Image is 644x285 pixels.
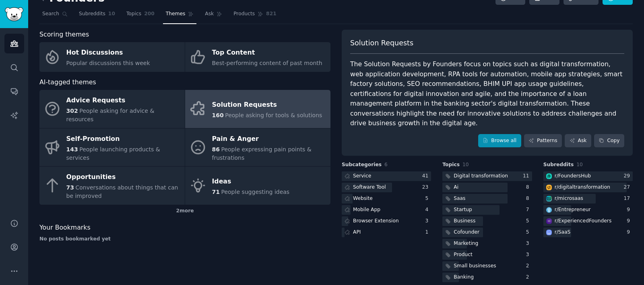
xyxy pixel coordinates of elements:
div: Solution Requests [212,98,322,111]
div: 9 [627,206,633,214]
span: 6 [384,162,388,167]
a: Hot DiscussionsPopular discussions this week [39,42,185,72]
a: Browser Extension3 [342,216,431,226]
a: Marketing3 [442,239,532,249]
a: digitaltransformationr/digitaltransformation27 [543,183,633,193]
a: Ai8 [442,183,532,193]
span: 143 [66,146,78,153]
div: 11 [523,173,532,180]
a: Digital transformation11 [442,171,532,181]
img: ExperiencedFounders [546,218,552,224]
span: Subreddits [79,10,105,18]
span: Topics [442,161,460,169]
a: Self-Promotion143People launching products & services [39,128,185,167]
a: Pain & Anger86People expressing pain points & frustrations [185,128,330,167]
div: 9 [627,229,633,236]
a: Website5 [342,194,431,204]
div: Browser Extension [353,218,399,225]
div: 29 [623,173,633,180]
div: 5 [526,218,532,225]
span: People expressing pain points & frustrations [212,146,312,161]
a: ExperiencedFoundersr/ExperiencedFounders9 [543,216,633,226]
a: Product3 [442,250,532,260]
span: Conversations about things that can be improved [66,184,178,199]
a: Small businesses2 [442,261,532,271]
div: Self-Promotion [66,132,181,145]
span: 73 [66,184,74,191]
span: Topics [126,10,141,18]
div: 8 [526,195,532,202]
a: Opportunities73Conversations about things that can be improved [39,167,185,205]
div: 1 [425,229,431,236]
a: Patterns [524,134,562,148]
div: 4 [425,206,431,214]
div: Opportunities [66,171,181,184]
a: Entrepreneurr/Entrepreneur9 [543,205,633,215]
div: Pain & Anger [212,132,326,145]
a: Themes [163,8,197,24]
div: r/ microsaas [555,195,583,202]
div: Saas [454,195,465,202]
span: Your Bookmarks [39,223,91,233]
div: The Solution Requests by Founders focus on topics such as digital transformation, web application... [350,59,624,128]
a: Saas8 [442,194,532,204]
a: Top ContentBest-performing content of past month [185,42,330,72]
img: FoundersHub [546,173,552,179]
div: Service [353,173,371,180]
div: Product [454,251,473,259]
div: 8 [526,184,532,191]
a: Topics200 [124,8,157,24]
span: 200 [144,10,155,18]
div: r/ FoundersHub [555,173,591,180]
div: 2 [526,263,532,270]
span: Search [42,10,59,18]
div: Startup [454,206,472,214]
a: microsaasr/microsaas17 [543,194,633,204]
div: 23 [422,184,431,191]
a: SaaSr/SaaS9 [543,228,633,238]
div: 3 [425,218,431,225]
div: API [353,229,361,236]
a: API1 [342,228,431,238]
a: Subreddits10 [76,8,118,24]
div: Mobile App [353,206,380,214]
a: Cofounder5 [442,228,532,238]
span: 160 [212,112,224,118]
a: Banking2 [442,273,532,283]
div: 2 [526,274,532,281]
span: Ask [205,10,214,18]
div: No posts bookmarked yet [39,236,330,243]
a: FoundersHubr/FoundersHub29 [543,171,633,181]
span: Products [233,10,255,18]
div: 5 [526,229,532,236]
div: Marketing [454,240,478,247]
div: 3 [526,251,532,259]
div: Website [353,195,373,202]
div: Small businesses [454,263,496,270]
span: 10 [108,10,115,18]
span: People asking for advice & resources [66,108,155,122]
img: Entrepreneur [546,207,552,213]
a: Mobile App4 [342,205,431,215]
div: Digital transformation [454,173,508,180]
img: microsaas [546,196,552,202]
div: Top Content [212,47,322,59]
span: Scoring themes [39,30,89,40]
a: Startup7 [442,205,532,215]
div: Advice Requests [66,94,181,107]
div: 7 [526,206,532,214]
span: 10 [462,162,469,167]
div: Ai [454,184,458,191]
div: Ideas [212,175,290,188]
img: digitaltransformation [546,185,552,190]
span: People asking for tools & solutions [225,112,322,118]
div: r/ digitaltransformation [555,184,610,191]
div: Business [454,218,475,225]
div: r/ Entrepreneur [555,206,591,214]
a: Business5 [442,216,532,226]
span: Subcategories [342,161,382,169]
a: Products821 [231,8,279,24]
a: Ideas71People suggesting ideas [185,167,330,205]
div: 17 [623,195,633,202]
div: Banking [454,274,474,281]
